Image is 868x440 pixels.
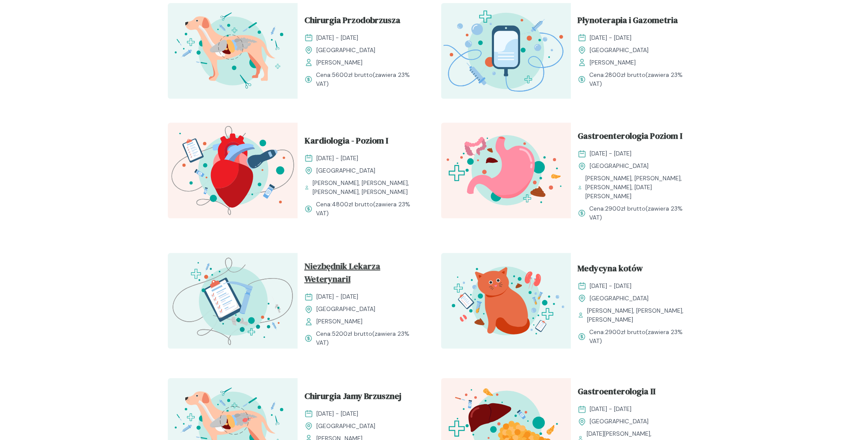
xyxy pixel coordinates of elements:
img: ZpbGfh5LeNNTxNm4_KardioI_T.svg [168,123,298,218]
span: Chirurgia Jamy Brzusznej [304,390,401,406]
span: [GEOGRAPHIC_DATA] [590,417,649,426]
span: [DATE] - [DATE] [590,405,631,414]
span: [DATE] - [DATE] [316,292,358,301]
span: [DATE] - [DATE] [316,33,358,42]
span: Cena: (zawiera 23% VAT) [589,328,694,346]
span: [GEOGRAPHIC_DATA] [316,46,375,55]
span: [DATE] - [DATE] [316,409,358,418]
span: [PERSON_NAME], [PERSON_NAME], [PERSON_NAME] [587,306,693,324]
span: 2900 zł brutto [605,205,646,212]
span: [PERSON_NAME] [590,58,636,67]
span: [GEOGRAPHIC_DATA] [590,46,649,55]
span: 5200 zł brutto [332,330,372,337]
span: [PERSON_NAME] [316,317,362,326]
span: [PERSON_NAME] [316,58,362,67]
span: Cena: (zawiera 23% VAT) [316,329,421,347]
span: Cena: (zawiera 23% VAT) [316,200,421,218]
span: [PERSON_NAME], [PERSON_NAME], [PERSON_NAME], [DATE][PERSON_NAME] [585,174,694,201]
span: Cena: (zawiera 23% VAT) [316,70,421,88]
span: [GEOGRAPHIC_DATA] [316,166,375,175]
span: Chirurgia Przodobrzusza [304,14,400,30]
a: Gastroenterologia II [578,385,694,401]
a: Medycyna kotów [578,262,694,278]
img: Zpay8B5LeNNTxNg0_P%C5%82ynoterapia_T.svg [441,3,571,99]
img: aHe4VUMqNJQqH-M0_ProcMH_T.svg [168,253,298,349]
img: Zpbdlx5LeNNTxNvT_GastroI_T.svg [441,123,571,218]
span: 4800 zł brutto [332,200,373,208]
a: Niezbędnik Lekarza WeterynariI [304,260,421,289]
a: Kardiologia - Poziom I [304,134,421,150]
span: Kardiologia - Poziom I [304,134,388,150]
span: [DATE] - [DATE] [590,282,631,290]
span: [GEOGRAPHIC_DATA] [590,294,649,303]
span: [DATE] - [DATE] [590,149,631,158]
span: Medycyna kotów [578,262,643,278]
a: Chirurgia Przodobrzusza [304,14,421,30]
span: [GEOGRAPHIC_DATA] [316,305,375,314]
span: Cena: (zawiera 23% VAT) [589,70,694,88]
span: [GEOGRAPHIC_DATA] [590,161,649,170]
span: [PERSON_NAME], [PERSON_NAME], [PERSON_NAME], [PERSON_NAME] [313,179,421,197]
a: Płynoterapia i Gazometria [578,14,694,30]
span: 2800 zł brutto [605,71,646,79]
span: 2900 zł brutto [605,328,646,336]
a: Gastroenterologia Poziom I [578,129,694,146]
span: [DATE] - [DATE] [590,33,631,42]
span: 5600 zł brutto [332,71,373,79]
img: ZpbG-B5LeNNTxNnI_ChiruJB_T.svg [168,3,298,99]
span: [DATE] - [DATE] [316,154,358,163]
span: [GEOGRAPHIC_DATA] [316,422,375,431]
img: aHfQZEMqNJQqH-e8_MedKot_T.svg [441,253,571,349]
span: Gastroenterologia Poziom I [578,129,682,146]
span: Cena: (zawiera 23% VAT) [589,204,694,222]
span: Gastroenterologia II [578,385,655,401]
a: Chirurgia Jamy Brzusznej [304,390,421,406]
span: Płynoterapia i Gazometria [578,14,678,30]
